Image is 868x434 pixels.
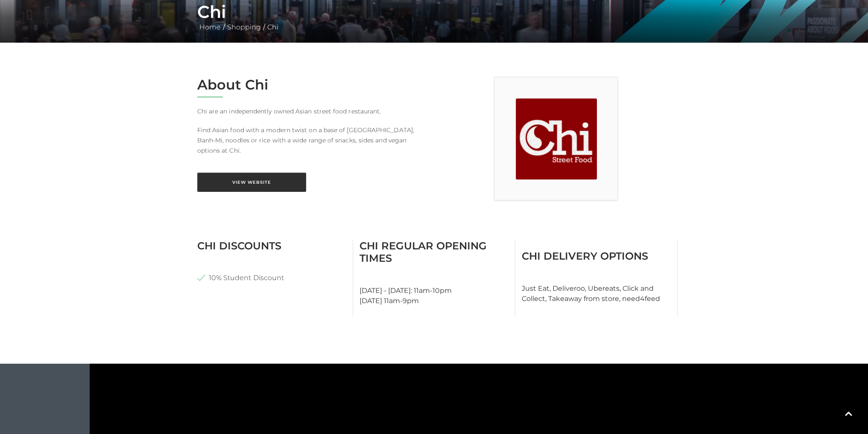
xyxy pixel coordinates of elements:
div: / / [191,2,678,32]
a: Shopping [225,23,263,31]
p: Find Asian food with a modern twist on a base of [GEOGRAPHIC_DATA], Banh-Mi, noodles or rice with... [197,125,428,156]
h3: Chi Delivery Options [522,250,671,262]
h3: Chi Discounts [197,240,346,252]
h2: About Chi [197,77,428,93]
img: Chi at Festival Place, Basingstoke [516,98,597,179]
p: Chi are an independently owned Asian street food restaurant. [197,106,428,116]
a: Home [197,23,223,31]
a: View Website [197,173,306,192]
div: Just Eat, Deliveroo, Ubereats, Click and Collect, Takeaway from store, need4feed [515,240,678,316]
h1: Chi [197,2,671,22]
a: Chi [265,23,281,31]
h3: Chi Regular Opening Times [359,240,509,264]
div: [DATE] - [DATE]: 11am-10pm [DATE] 11am-9pm [353,240,515,316]
li: 10% Student Discount [197,273,346,282]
